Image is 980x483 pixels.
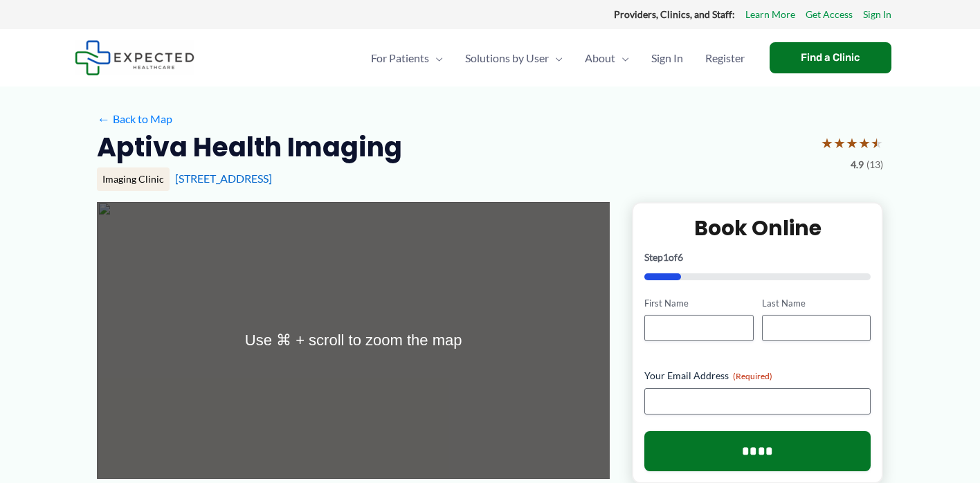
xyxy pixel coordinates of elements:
span: About [585,34,615,82]
label: Your Email Address [644,369,871,383]
span: ← [97,112,110,125]
span: 1 [663,251,669,263]
span: ★ [833,130,846,156]
strong: Providers, Clinics, and Staff: [614,8,735,20]
h2: Aptiva Health Imaging [97,130,402,164]
label: Last Name [762,297,871,310]
a: Solutions by UserMenu Toggle [454,34,574,82]
a: Find a Clinic [770,42,891,73]
span: Solutions by User [465,34,549,82]
span: (13) [866,156,883,174]
h2: Book Online [644,215,871,241]
nav: Primary Site Navigation [360,34,756,82]
a: Sign In [863,6,891,24]
a: Get Access [806,6,853,24]
a: [STREET_ADDRESS] [175,172,272,185]
span: Register [705,34,745,82]
span: For Patients [371,34,429,82]
span: ★ [846,130,858,156]
label: First Name [644,297,753,310]
span: Menu Toggle [615,34,629,82]
span: Menu Toggle [549,34,563,82]
a: AboutMenu Toggle [574,34,640,82]
span: Sign In [651,34,683,82]
span: Menu Toggle [429,34,443,82]
span: ★ [871,130,883,156]
a: Sign In [640,34,694,82]
span: 6 [678,251,683,263]
div: Imaging Clinic [97,167,170,191]
span: ★ [821,130,833,156]
span: ★ [858,130,871,156]
span: 4.9 [851,156,864,174]
p: Step of [644,253,871,262]
img: Expected Healthcare Logo - side, dark font, small [75,40,194,75]
a: For PatientsMenu Toggle [360,34,454,82]
span: (Required) [733,371,772,381]
a: Register [694,34,756,82]
a: Learn More [745,6,795,24]
a: ←Back to Map [97,109,172,129]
